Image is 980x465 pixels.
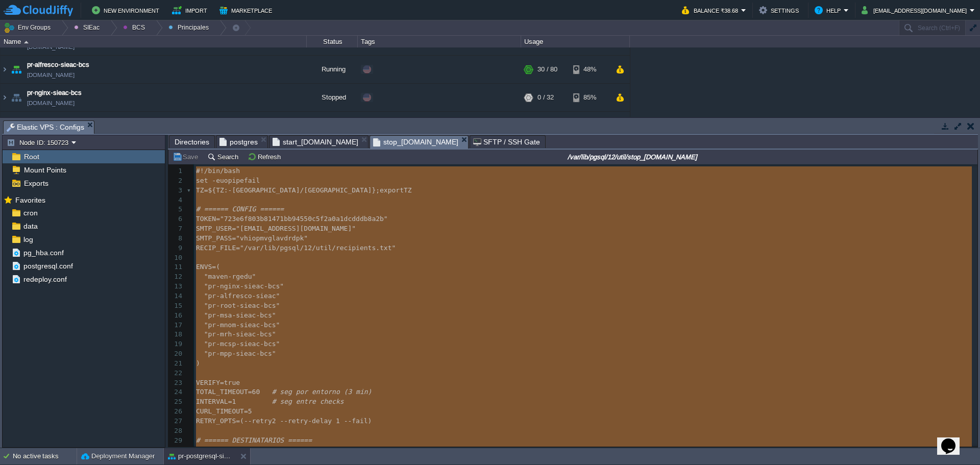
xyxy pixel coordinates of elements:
span: TZ [404,186,412,194]
div: Tags [358,36,521,47]
div: 15 [168,301,185,311]
div: 27 [168,417,185,426]
div: 18 [168,330,185,339]
a: Mount Points [22,165,68,175]
div: 20 [168,349,185,359]
div: 3 [168,186,185,195]
span: "pr-mpp-sieac-bcs" [204,350,276,357]
span: () [220,446,228,453]
div: 19 [168,339,185,349]
span: = [248,388,252,396]
div: 48% [573,56,606,83]
span: 5 [248,407,252,415]
div: Name [1,36,306,47]
a: postgresql.conf [21,261,75,271]
span: [DOMAIN_NAME] [27,70,75,80]
span: 60 [252,388,260,396]
span: (--retry [240,417,272,425]
div: 0 / 32 [537,84,554,111]
div: 17 [168,321,185,330]
span: = [216,215,220,223]
button: Marketplace [219,4,275,16]
div: 4 [168,195,185,205]
span: "pr-mrh-sieac-bcs" [204,330,276,338]
span: export [380,186,404,194]
span: "/var/lib/pgsql/12/util/recipients.txt" [240,244,396,252]
span: "pr-msa-sieac-bcs" [204,311,276,319]
a: cron [21,208,39,217]
div: 5 [168,205,185,214]
span: ENVS [196,263,212,271]
span: "maven-rgedu" [204,273,256,280]
iframe: chat widget [937,424,970,455]
a: pr-postgresql-sieac-bcs [27,116,96,126]
div: 21 [168,359,185,369]
span: 1 [232,398,236,405]
span: = [236,417,240,425]
a: Favorites [13,196,47,204]
span: -euo [212,177,228,184]
a: log [21,235,35,244]
div: 16 [168,311,185,321]
a: redeploy.conf [21,275,68,284]
span: VERIFY [196,379,220,386]
span: = [212,263,216,271]
span: # seg entre checks [272,398,344,405]
span: # seg por entorno (3 min) [272,388,372,396]
button: pr-postgresql-sieac-bcs [168,451,232,461]
span: pr-alfresco-sieac-bcs [27,60,89,70]
span: # ====== DESTINATARIOS ====== [196,436,312,444]
a: pg_hba.conf [21,248,65,257]
li: /var/lib/pgsql/12/util/start_envs.sh [269,135,369,148]
div: Running [307,112,358,139]
button: Import [172,4,210,16]
a: Root [22,152,41,161]
span: [DOMAIN_NAME] [27,98,75,108]
span: Directories [175,136,209,148]
div: 10 [168,253,185,263]
span: = [232,225,236,232]
a: Exports [22,179,50,188]
span: ) [196,359,200,367]
span: = [236,244,240,252]
span: ( [216,263,220,271]
div: 6 [168,214,185,224]
span: pipefail [228,177,260,184]
div: 67 / 160 [537,112,561,139]
button: Env Groups [4,20,54,35]
div: 23 [168,378,185,388]
span: pr-nginx-sieac-bcs [27,88,82,98]
div: 78% [573,112,606,139]
img: AMDAwAAAACH5BAEAAAAALAAAAAABAAEAAAICRAEAOw== [9,84,23,111]
div: 26 [168,407,185,417]
img: AMDAwAAAACH5BAEAAAAALAAAAAABAAEAAAICRAEAOw== [24,41,29,43]
button: Save [173,152,201,161]
span: RECIP_FILE [196,244,236,252]
div: Status [307,36,357,47]
div: 30 / 80 [537,56,557,83]
div: 28 [168,426,185,436]
span: 1 [336,417,340,425]
div: 29 [168,436,185,446]
span: = [244,407,248,415]
span: "vhiopmvglavdrdpk" [236,234,308,242]
div: 8 [168,234,185,243]
span: # ====== CONFIG ====== [196,205,284,213]
button: Help [815,4,844,16]
span: ; [376,186,380,194]
button: Balance ₹38.68 [682,4,741,16]
a: data [21,222,39,231]
span: "pr-mnom-sieac-bcs" [204,321,280,329]
div: 24 [168,387,185,397]
span: "[EMAIL_ADDRESS][DOMAIN_NAME]" [236,225,356,232]
img: AMDAwAAAACH5BAEAAAAALAAAAAABAAEAAAICRAEAOw== [9,56,23,83]
span: INTERVAL [196,398,228,405]
img: AMDAwAAAACH5BAEAAAAALAAAAAABAAEAAAICRAEAOw== [1,112,9,139]
span: stop_[DOMAIN_NAME] [373,136,458,149]
div: 11 [168,262,185,272]
button: Deployment Manager [81,451,155,461]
